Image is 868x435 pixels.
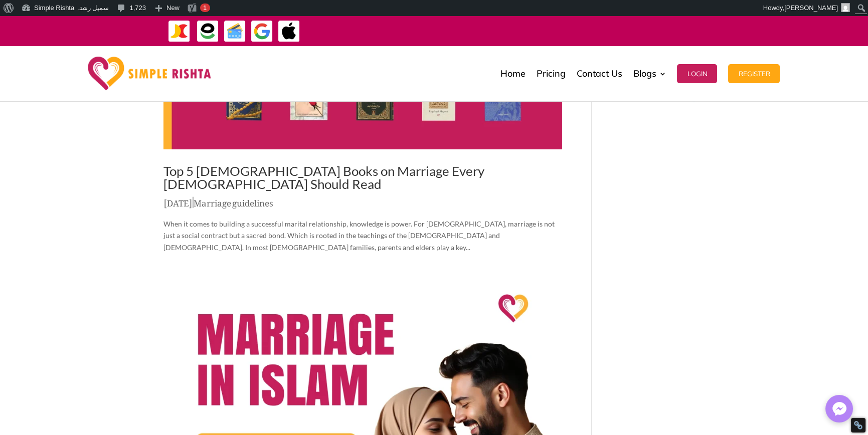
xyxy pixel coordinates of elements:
a: Blogs [633,49,666,99]
span: [DATE] [163,190,193,211]
div: Domain: [DOMAIN_NAME] [26,26,110,34]
span: [PERSON_NAME] [784,4,838,12]
img: EasyPaisa-icon [197,20,219,43]
img: Credit Cards [224,20,246,43]
a: Home [500,49,525,99]
img: logo_orange.svg [16,16,24,24]
img: Messenger [829,399,849,419]
img: JazzCash-icon [168,20,191,43]
img: website_grey.svg [16,26,24,34]
a: Marriage guidelines [194,190,273,211]
strong: ایزی پیسہ [606,22,628,39]
a: Register [728,49,780,99]
img: ApplePay-icon [278,20,300,43]
button: Register [728,64,780,83]
img: GooglePay-icon [251,20,273,43]
img: tab_domain_overview_orange.svg [27,58,35,66]
strong: جاز کیش [630,22,651,39]
a: Pricing [536,49,565,99]
div: Domain Overview [38,59,90,66]
a: Login [677,49,717,99]
p: | [163,195,562,215]
div: v 4.0.25 [28,16,49,24]
a: Top 5 [DEMOGRAPHIC_DATA] Books on Marriage Every [DEMOGRAPHIC_DATA] Should Read [163,163,484,192]
div: Keywords by Traffic [111,59,169,66]
span: 1 [203,4,207,12]
img: tab_keywords_by_traffic_grey.svg [100,58,108,66]
div: Restore Info Box &#10;&#10;NoFollow Info:&#10; META-Robots NoFollow: &#09;false&#10; META-Robots ... [853,420,863,430]
a: Contact Us [576,49,622,99]
button: Login [677,64,717,83]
